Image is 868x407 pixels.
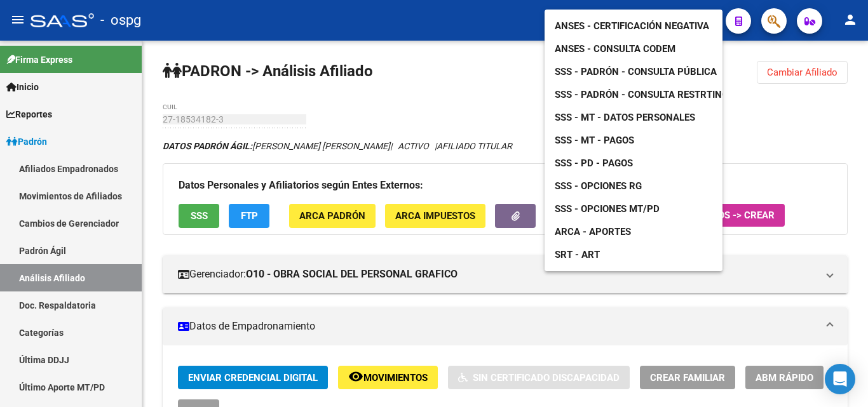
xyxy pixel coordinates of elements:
a: SSS - MT - Pagos [545,129,644,152]
a: ARCA - Aportes [545,220,641,243]
span: SSS - Padrón - Consulta Pública [555,66,717,77]
span: ANSES - Consulta CODEM [555,43,675,55]
span: SSS - MT - Pagos [555,135,634,146]
a: SRT - ART [545,243,722,266]
a: SSS - PD - Pagos [545,152,643,175]
a: ANSES - Certificación Negativa [545,15,719,37]
span: SSS - Opciones RG [555,180,642,192]
span: SSS - Padrón - Consulta Restrtingida [555,89,743,100]
span: SRT - ART [555,249,600,260]
span: ANSES - Certificación Negativa [555,20,709,32]
span: SSS - MT - Datos Personales [555,112,695,123]
a: SSS - Padrón - Consulta Pública [545,60,727,83]
div: Open Intercom Messenger [825,364,855,394]
span: SSS - PD - Pagos [555,157,633,169]
span: SSS - Opciones MT/PD [555,203,660,215]
a: SSS - Padrón - Consulta Restrtingida [545,83,754,106]
a: SSS - MT - Datos Personales [545,106,705,129]
a: SSS - Opciones MT/PD [545,197,670,220]
a: SSS - Opciones RG [545,175,652,197]
a: ANSES - Consulta CODEM [545,37,686,60]
span: ARCA - Aportes [555,226,631,237]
